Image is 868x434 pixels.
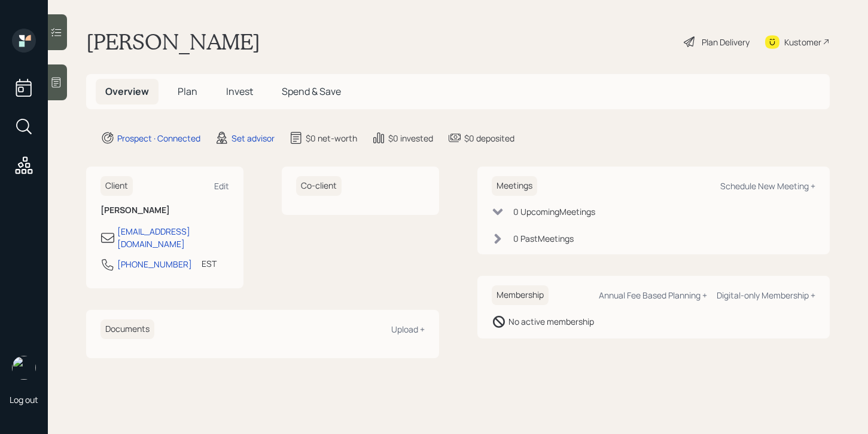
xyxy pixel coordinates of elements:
[117,258,192,270] div: [PHONE_NUMBER]
[86,29,260,55] h1: [PERSON_NAME]
[178,85,197,98] span: Plan
[720,180,815,192] div: Schedule New Meeting +
[10,394,38,405] div: Log out
[513,232,574,245] div: 0 Past Meeting s
[508,315,594,328] div: No active membership
[464,132,514,144] div: $0 deposited
[100,319,154,339] h6: Documents
[784,36,821,48] div: Kustomer
[117,225,229,250] div: [EMAIL_ADDRESS][DOMAIN_NAME]
[117,132,200,144] div: Prospect · Connected
[12,356,36,380] img: retirable_logo.png
[100,205,229,216] h6: [PERSON_NAME]
[226,85,253,98] span: Invest
[214,180,229,192] div: Edit
[100,176,133,196] h6: Client
[702,36,750,48] div: Plan Delivery
[388,132,433,144] div: $0 invested
[717,290,815,301] div: Digital-only Membership +
[232,132,275,144] div: Set advisor
[296,176,342,196] h6: Co-client
[282,85,341,98] span: Spend & Save
[202,257,217,270] div: EST
[391,324,425,335] div: Upload +
[492,176,537,196] h6: Meetings
[492,285,549,305] h6: Membership
[306,132,357,144] div: $0 net-worth
[513,205,595,218] div: 0 Upcoming Meeting s
[105,85,149,98] span: Overview
[599,290,707,301] div: Annual Fee Based Planning +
